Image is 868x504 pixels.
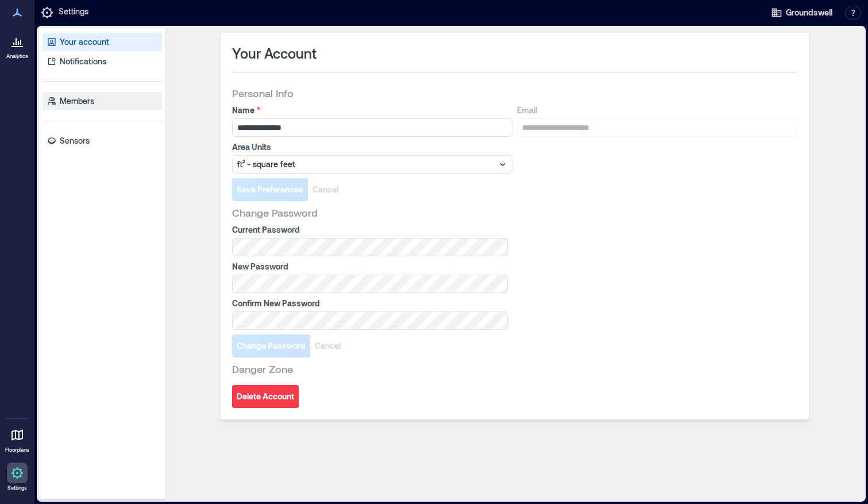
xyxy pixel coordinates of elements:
[232,298,506,309] label: Confirm New Password
[59,6,88,20] p: Settings
[60,95,94,107] p: Members
[232,141,510,153] label: Area Units
[237,391,294,402] span: Delete Account
[232,178,308,201] button: Save Preferences
[43,33,162,51] a: Your account
[232,385,299,408] button: Delete Account
[315,340,341,352] span: Cancel
[237,340,306,352] span: Change Password
[310,334,345,357] button: Cancel
[43,92,162,110] a: Members
[60,135,90,147] p: Sensors
[60,36,109,48] p: Your account
[5,447,29,453] p: Floorplans
[767,3,836,22] button: Groundswell
[313,184,338,195] span: Cancel
[7,484,27,491] p: Settings
[43,52,162,71] a: Notifications
[232,105,510,116] label: Name
[232,206,318,220] span: Change Password
[232,44,317,63] span: Your Account
[3,459,31,495] a: Settings
[232,261,506,272] label: New Password
[232,334,310,357] button: Change Password
[6,53,28,60] p: Analytics
[232,86,294,100] span: Personal Info
[43,132,162,150] a: Sensors
[232,224,506,236] label: Current Password
[308,178,343,201] button: Cancel
[517,105,795,116] label: Email
[2,421,33,457] a: Floorplans
[237,184,303,195] span: Save Preferences
[3,28,32,63] a: Analytics
[232,362,293,376] span: Danger Zone
[786,7,832,18] span: Groundswell
[60,56,106,67] p: Notifications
